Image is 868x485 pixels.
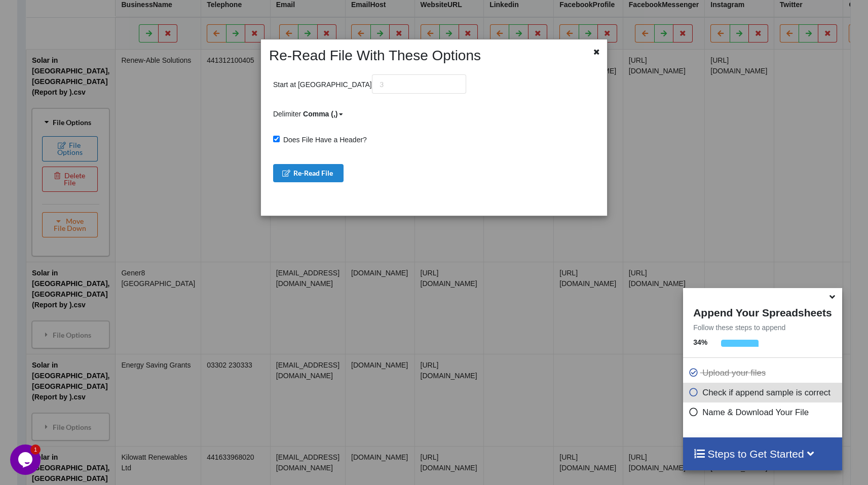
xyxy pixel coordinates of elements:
div: Comma (,) [303,109,337,119]
p: Check if append sample is correct [688,386,839,399]
iframe: chat widget [10,444,43,475]
span: Does File Have a Header? [280,136,367,144]
h2: Re-Read File With These Options [264,47,575,64]
b: 34 % [693,338,707,346]
button: Re-Read File [273,164,344,182]
span: Delimiter [273,110,345,118]
p: Upload your files [688,367,839,379]
h4: Steps to Get Started [693,448,832,460]
p: Name & Download Your File [688,406,839,419]
input: 3 [372,74,466,94]
p: Follow these steps to append [683,322,842,333]
h4: Append Your Spreadsheets [683,304,842,319]
p: Start at [GEOGRAPHIC_DATA] [273,74,466,94]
